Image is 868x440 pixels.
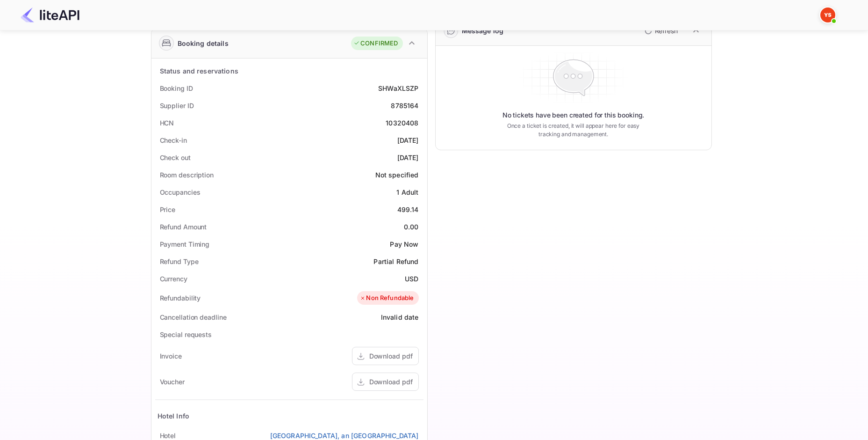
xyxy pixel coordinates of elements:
div: 0.00 [404,222,419,232]
div: Booking ID [160,83,193,93]
div: Voucher [160,377,185,387]
button: Refresh [639,23,681,38]
div: 1 Adult [396,187,418,197]
div: Booking details [178,38,229,48]
div: 499.14 [397,205,419,214]
div: Supplier ID [160,101,194,110]
div: 10320408 [386,118,418,128]
p: Refresh [655,26,678,36]
div: Non Refundable [359,293,414,303]
div: Currency [160,274,187,284]
div: Invalid date [381,312,419,322]
div: Invoice [160,351,182,361]
div: SHWaXLSZP [378,83,418,93]
div: Special requests [160,330,212,339]
div: Check-in [160,135,187,145]
div: Partial Refund [373,257,418,266]
div: Hotel Info [158,411,190,421]
div: Not specified [375,170,419,180]
div: [DATE] [397,153,419,162]
p: Once a ticket is created, it will appear here for easy tracking and management. [500,122,647,139]
div: USD [405,274,418,284]
div: Refundability [160,293,201,303]
img: Yandex Support [820,7,835,22]
div: Refund Type [160,257,199,266]
div: HCN [160,118,174,128]
div: CONFIRMED [353,39,398,48]
div: Occupancies [160,187,201,197]
div: Download pdf [369,377,413,387]
div: Check out [160,153,191,162]
div: Refund Amount [160,222,207,232]
img: LiteAPI Logo [21,7,79,22]
div: [DATE] [397,135,419,145]
p: No tickets have been created for this booking. [502,110,645,120]
div: Download pdf [369,351,413,361]
div: Cancellation deadline [160,312,227,322]
div: 8785164 [391,101,418,110]
div: Status and reservations [160,66,238,76]
div: Room description [160,170,214,180]
div: Pay Now [390,239,418,249]
div: Payment Timing [160,239,210,249]
div: Message log [462,26,504,36]
div: Price [160,205,176,214]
